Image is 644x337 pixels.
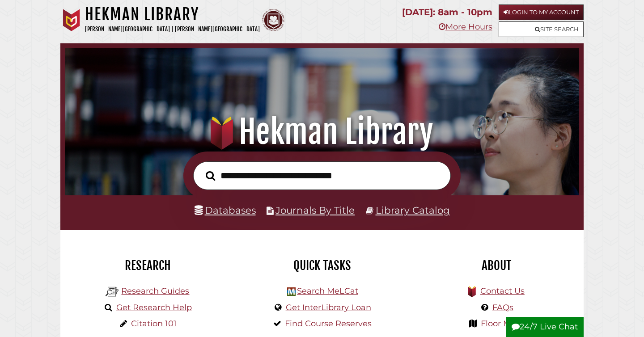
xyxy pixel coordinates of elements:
[499,4,584,20] a: Login to My Account
[75,112,570,152] h1: Hekman Library
[195,204,256,216] a: Databases
[499,21,584,37] a: Site Search
[85,4,260,24] h1: Hekman Library
[60,9,83,31] img: Calvin University
[121,286,189,296] a: Research Guides
[131,319,177,329] a: Citation 101
[116,303,192,312] a: Get Research Help
[262,9,284,31] img: Calvin Theological Seminary
[480,286,525,296] a: Contact Us
[416,258,577,273] h2: About
[67,258,228,273] h2: Research
[481,319,525,329] a: Floor Maps
[287,287,296,296] img: Hekman Library Logo
[402,4,492,20] p: [DATE]: 8am - 10pm
[492,303,513,312] a: FAQs
[206,170,215,181] i: Search
[85,24,260,34] p: [PERSON_NAME][GEOGRAPHIC_DATA] | [PERSON_NAME][GEOGRAPHIC_DATA]
[106,285,119,299] img: Hekman Library Logo
[201,168,220,183] button: Search
[439,22,492,32] a: More Hours
[275,204,355,216] a: Journals By Title
[297,286,358,296] a: Search MeLCat
[376,204,450,216] a: Library Catalog
[241,258,402,273] h2: Quick Tasks
[286,303,371,312] a: Get InterLibrary Loan
[285,319,372,329] a: Find Course Reserves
